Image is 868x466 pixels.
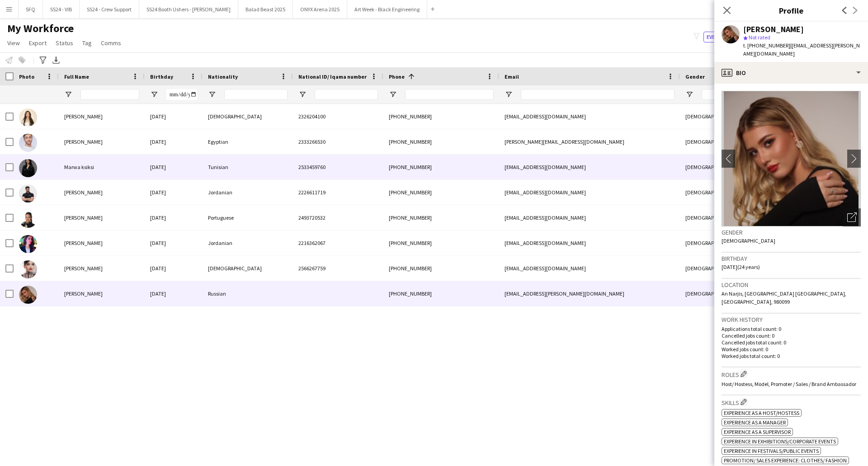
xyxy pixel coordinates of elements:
div: [DEMOGRAPHIC_DATA] [680,180,725,205]
span: | [EMAIL_ADDRESS][PERSON_NAME][DOMAIN_NAME] [743,42,860,57]
button: Open Filter Menu [150,90,158,99]
span: [PERSON_NAME] [64,189,103,196]
div: [EMAIL_ADDRESS][DOMAIN_NAME] [499,104,680,129]
p: Cancelled jobs count: 0 [722,332,861,339]
div: Open photos pop-in [843,208,861,226]
div: Russian [203,281,293,306]
button: Open Filter Menu [389,90,397,99]
p: Worked jobs total count: 0 [722,353,861,359]
span: National ID/ Iqama number [298,73,367,80]
div: [DATE] [145,281,203,306]
div: [DATE] [145,231,203,255]
div: Portuguese [203,205,293,230]
span: Tag [82,39,92,47]
span: [PERSON_NAME] [64,265,103,272]
span: Email [505,73,519,80]
span: Experience in Festivals/Public Events [724,447,819,454]
button: Open Filter Menu [505,90,513,99]
input: Nationality Filter Input [224,89,288,100]
input: Email Filter Input [521,89,675,100]
div: [PHONE_NUMBER] [383,256,499,281]
img: Hala Marie [19,235,37,253]
h3: Birthday [722,254,861,263]
app-action-btn: Advanced filters [38,55,48,66]
div: [PHONE_NUMBER] [383,155,499,179]
div: [EMAIL_ADDRESS][DOMAIN_NAME] [499,155,680,179]
span: 2216362067 [298,240,325,246]
div: [EMAIL_ADDRESS][PERSON_NAME][DOMAIN_NAME] [499,281,680,306]
span: [PERSON_NAME] [64,240,103,246]
div: [DATE] [145,104,203,129]
span: Experience as a Host/Hostess [724,410,799,416]
img: Alexandra Fulgencio [19,210,37,228]
button: Open Filter Menu [685,90,693,99]
img: Crew avatar or photo [722,91,861,226]
h3: Profile [714,5,868,16]
span: 2326204100 [298,113,325,120]
div: [DEMOGRAPHIC_DATA] [680,281,725,306]
div: [PHONE_NUMBER] [383,180,499,205]
div: [DATE] [145,129,203,154]
div: [DEMOGRAPHIC_DATA] [680,155,725,179]
button: Open Filter Menu [208,90,216,99]
p: Applications total count: 0 [722,325,861,332]
h3: Work history [722,315,861,324]
span: Comms [101,39,121,47]
div: [EMAIL_ADDRESS][DOMAIN_NAME] [499,180,680,205]
div: [DEMOGRAPHIC_DATA] [680,129,725,154]
span: Birthday [150,73,173,80]
div: [DEMOGRAPHIC_DATA] [680,104,725,129]
div: [DATE] [145,155,203,179]
h3: Location [722,281,861,289]
div: Egyptian [203,129,293,154]
div: Jordanian [203,231,293,255]
div: [DATE] [145,205,203,230]
span: [PERSON_NAME] [64,113,103,120]
div: [EMAIL_ADDRESS][DOMAIN_NAME] [499,231,680,255]
div: [PERSON_NAME] [743,25,804,33]
div: Bio [714,62,868,84]
a: Tag [79,37,95,49]
span: 2493720532 [298,214,325,221]
a: Status [52,37,77,49]
img: Wedad AlNajjar [19,108,37,127]
button: Open Filter Menu [64,90,72,99]
span: An Narjis, [GEOGRAPHIC_DATA] [GEOGRAPHIC_DATA], [GEOGRAPHIC_DATA], 980099 [722,290,846,305]
div: [DATE] [145,256,203,281]
h3: Roles [722,369,861,379]
span: Export [29,39,47,47]
p: Cancelled jobs total count: 0 [722,339,861,346]
span: Status [56,39,73,47]
span: Promotion/ Sales Experience: Clothes/ Fashion [724,457,847,464]
div: [DEMOGRAPHIC_DATA] [680,205,725,230]
input: Birthday Filter Input [166,89,197,100]
span: Phone [389,73,405,80]
div: [PHONE_NUMBER] [383,129,499,154]
div: [PHONE_NUMBER] [383,104,499,129]
div: [DEMOGRAPHIC_DATA] [680,256,725,281]
div: [PHONE_NUMBER] [383,281,499,306]
app-action-btn: Export XLSX [51,55,61,66]
div: [EMAIL_ADDRESS][DOMAIN_NAME] [499,256,680,281]
span: My Workforce [7,22,74,35]
button: Art Week - Black Engineering [347,0,427,18]
span: [PERSON_NAME] [64,138,103,145]
input: Full Name Filter Input [80,89,139,100]
span: 2533459760 [298,164,325,170]
span: Experience as a Supervisor [724,428,791,435]
h3: Gender [722,228,861,236]
span: Full Name [64,73,89,80]
h3: Skills [722,397,861,407]
button: Balad Beast 2025 [238,0,293,18]
a: Comms [97,37,125,49]
div: [DEMOGRAPHIC_DATA] [203,104,293,129]
div: [PHONE_NUMBER] [383,231,499,255]
img: Angelina Shleeva [19,286,37,304]
button: Everyone8,708 [703,32,749,42]
input: Phone Filter Input [405,89,494,100]
div: Tunisian [203,155,293,179]
span: Not rated [749,34,770,41]
a: View [4,37,24,49]
div: [DEMOGRAPHIC_DATA] [203,256,293,281]
a: Export [25,37,50,49]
